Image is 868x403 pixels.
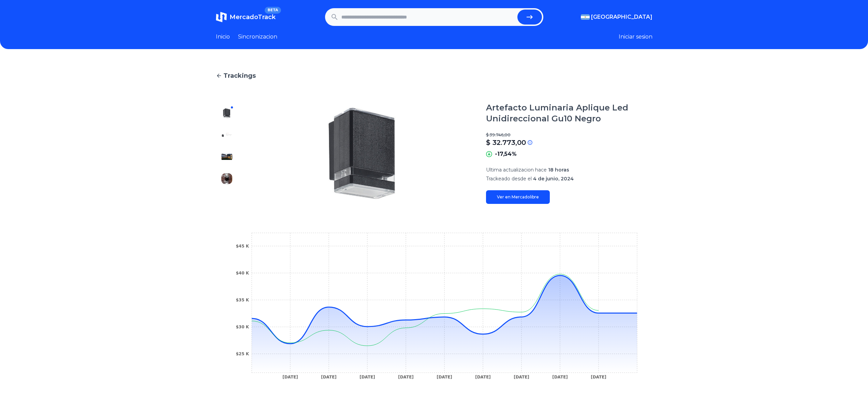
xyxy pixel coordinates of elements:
[437,375,452,379] tspan: [DATE]
[216,71,652,80] a: Trackings
[221,108,232,119] img: Artefacto Luminaria Aplique Led Unidireccional Gu10 Negro
[236,298,249,302] tspan: $35 K
[216,12,276,23] a: MercadoTrackBETA
[216,33,230,41] a: Inicio
[486,167,547,173] span: Ultima actualizacion hace
[486,190,550,204] a: Ver en Mercadolibre
[221,130,232,140] img: Artefacto Luminaria Aplique Led Unidireccional Gu10 Negro
[486,102,652,124] h1: Artefacto Luminaria Aplique Led Unidireccional Gu10 Negro
[216,12,227,23] img: MercadoTrack
[591,13,652,21] span: [GEOGRAPHIC_DATA]
[236,244,249,249] tspan: $45 K
[236,271,249,275] tspan: $40 K
[398,375,414,379] tspan: [DATE]
[591,375,606,379] tspan: [DATE]
[475,375,491,379] tspan: [DATE]
[581,13,652,21] button: [GEOGRAPHIC_DATA]
[236,325,249,329] tspan: $30 K
[236,352,249,356] tspan: $25 K
[619,33,652,41] button: Iniciar sesion
[359,375,375,379] tspan: [DATE]
[265,7,281,14] span: BETA
[223,71,256,80] span: Trackings
[533,176,574,182] span: 4 de junio, 2024
[581,14,590,20] img: Argentina
[221,151,232,162] img: Artefacto Luminaria Aplique Led Unidireccional Gu10 Negro
[230,13,276,21] span: MercadoTrack
[486,176,532,182] span: Trackeado desde el
[251,102,472,204] img: Artefacto Luminaria Aplique Led Unidireccional Gu10 Negro
[321,375,337,379] tspan: [DATE]
[486,132,652,138] p: $ 39.746,00
[548,167,569,173] span: 18 horas
[514,375,529,379] tspan: [DATE]
[552,375,568,379] tspan: [DATE]
[221,173,232,184] img: Artefacto Luminaria Aplique Led Unidireccional Gu10 Negro
[282,375,298,379] tspan: [DATE]
[486,138,526,147] p: $ 32.773,00
[495,150,517,158] p: -17,54%
[238,33,277,41] a: Sincronizacion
